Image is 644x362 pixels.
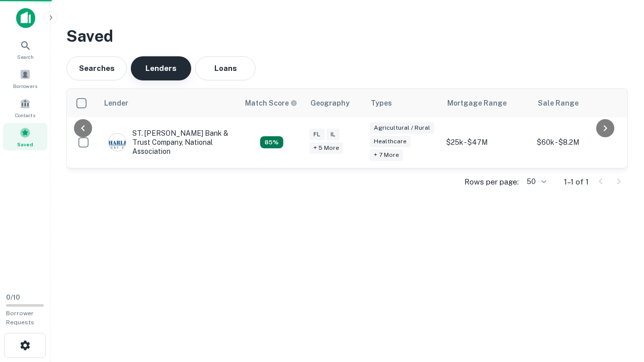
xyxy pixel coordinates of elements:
[594,282,644,330] iframe: Chat Widget
[370,136,411,147] div: Healthcare
[370,122,434,134] div: Agricultural / Rural
[3,94,47,121] a: Contacts
[532,117,622,168] td: $60k - $8.2M
[441,117,532,168] td: $25k - $47M
[370,149,403,161] div: + 7 more
[245,98,297,109] div: Capitalize uses an advanced AI algorithm to match your search with the best lender. The match sco...
[309,142,343,154] div: + 5 more
[309,129,325,140] div: FL
[108,129,229,156] div: ST. [PERSON_NAME] Bank & Trust Company, National Association
[447,97,507,109] div: Mortgage Range
[16,8,35,28] img: capitalize-icon.png
[66,56,127,80] button: Searches
[441,89,532,117] th: Mortgage Range
[310,97,350,109] div: Geography
[3,123,47,150] a: Saved
[109,134,126,151] img: picture
[98,89,239,117] th: Lender
[6,294,20,301] span: 0 / 10
[260,136,283,148] div: Capitalize uses an advanced AI algorithm to match your search with the best lender. The match sco...
[3,36,47,63] a: Search
[327,129,340,140] div: IL
[564,176,589,188] p: 1–1 of 1
[464,176,519,188] p: Rows per page:
[195,56,256,80] button: Loans
[15,111,35,119] span: Contacts
[13,82,37,90] span: Borrowers
[17,53,34,61] span: Search
[245,98,295,109] h6: Match Score
[17,140,33,148] span: Saved
[131,56,191,80] button: Lenders
[304,89,365,117] th: Geography
[66,24,628,48] h3: Saved
[538,97,579,109] div: Sale Range
[523,174,548,189] div: 50
[3,65,47,92] a: Borrowers
[6,310,34,326] span: Borrower Requests
[365,89,441,117] th: Types
[104,97,128,109] div: Lender
[371,97,392,109] div: Types
[239,89,304,117] th: Capitalize uses an advanced AI algorithm to match your search with the best lender. The match sco...
[532,89,622,117] th: Sale Range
